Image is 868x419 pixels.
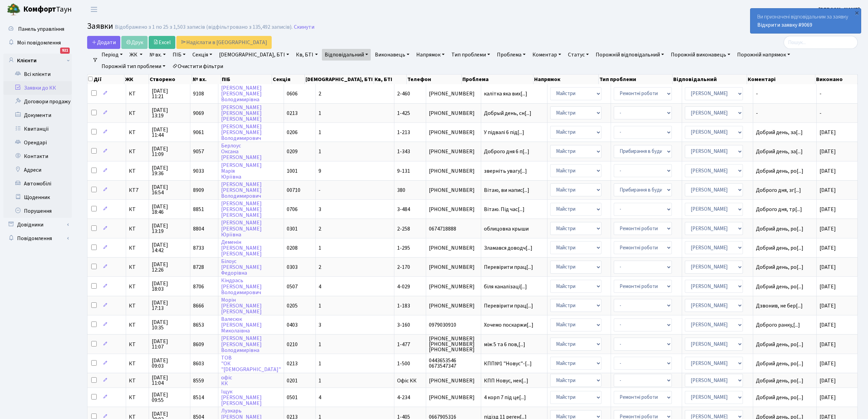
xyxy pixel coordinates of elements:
[3,36,72,50] a: Мої повідомлення921
[129,378,146,383] span: КТ
[193,186,204,194] span: 8909
[747,75,815,84] th: Коментарі
[815,75,858,84] th: Виконано
[484,283,527,290] span: біля каналізаці[...]
[429,264,478,270] span: [PHONE_NUMBER]
[129,110,146,116] span: КТ
[756,110,814,116] span: -
[152,375,187,386] span: [DATE] 11:04
[287,148,298,155] span: 0209
[318,148,321,155] span: 1
[397,206,410,213] span: 3-484
[115,24,293,30] div: Відображено з 1 по 25 з 1,503 записів (відфільтровано з 135,492 записів).
[193,360,204,367] span: 8603
[18,25,64,33] span: Панель управління
[484,341,525,348] span: між 5 та 6 пов,[...]
[397,377,417,384] span: Офіс КК
[221,296,262,315] a: Морін[PERSON_NAME][PERSON_NAME]
[484,394,526,401] span: 4 корп 7 під це[...]
[272,75,305,84] th: Секція
[152,358,187,369] span: [DATE] 09:03
[318,109,321,117] span: 1
[756,206,802,213] span: Доброго дня, тр[...]
[87,36,120,49] a: Додати
[756,341,803,348] span: Добрий день, ро[...]
[152,146,187,157] span: [DATE] 11:09
[129,91,146,96] span: КТ
[819,167,836,175] span: [DATE]
[397,167,410,175] span: 9-131
[149,75,192,84] th: Створено
[221,374,232,387] a: офісКК
[129,303,146,309] span: КТ
[152,262,187,273] span: [DATE] 12:26
[318,206,321,213] span: 3
[757,21,812,29] a: Відкрити заявку #9069
[23,4,56,15] b: Комфорт
[407,75,462,84] th: Телефон
[484,186,529,194] span: Вітаю, ви напис[...]
[819,321,836,329] span: [DATE]
[756,263,803,271] span: Добрий день, ро[...]
[147,49,168,61] a: № вх.
[152,392,187,403] span: [DATE] 09:55
[756,225,803,233] span: Добрий день, ро[...]
[599,75,673,84] th: Тип проблеми
[397,129,410,136] span: 1-213
[673,75,747,84] th: Відповідальний
[429,187,478,193] span: [PHONE_NUMBER]
[99,49,125,61] a: Період
[149,36,175,49] a: Excel
[129,149,146,154] span: КТ
[318,244,321,252] span: 1
[819,244,836,252] span: [DATE]
[318,360,321,367] span: 1
[193,167,204,175] span: 9033
[3,95,72,108] a: Договори продажу
[287,394,298,401] span: 0501
[318,263,321,271] span: 2
[287,186,300,194] span: 00710
[60,48,70,54] div: 921
[287,321,298,329] span: 0403
[99,61,168,72] a: Порожній тип проблеми
[3,218,72,232] a: Довідники
[484,302,533,310] span: Перевірити прац[...]
[484,377,528,384] span: КПП Новус, нек[...]
[819,360,836,367] span: [DATE]
[92,39,116,46] span: Додати
[287,302,298,310] span: 0205
[221,238,262,258] a: Деменін[PERSON_NAME][PERSON_NAME]
[484,244,532,252] span: Зламався доводч[...]
[129,395,146,400] span: КТ
[429,168,478,174] span: [PHONE_NUMBER]
[152,127,187,138] span: [DATE] 11:44
[374,75,407,84] th: Кв, БТІ
[429,358,478,369] span: 0443653546 0673547347
[429,226,478,232] span: 0674718888
[287,360,298,367] span: 0213
[193,206,204,213] span: 8851
[221,277,262,296] a: Кіндрась[PERSON_NAME]Володимирович
[216,49,292,61] a: [DEMOGRAPHIC_DATA], БТІ
[193,341,204,348] span: 8609
[397,283,410,290] span: 4-029
[756,377,803,384] span: Добрий день, ро[...]
[190,49,215,61] a: Секція
[756,283,803,290] span: Добрий день, ро[...]
[429,207,478,212] span: [PHONE_NUMBER]
[294,24,314,30] a: Скинути
[397,90,410,97] span: 2-460
[397,186,405,194] span: 380
[429,245,478,251] span: [PHONE_NUMBER]
[818,5,860,14] a: [PERSON_NAME]
[287,283,298,290] span: 0507
[3,177,72,191] a: Автомобілі
[318,129,321,136] span: 1
[462,75,533,84] th: Проблема
[784,36,858,49] input: Пошук...
[124,75,149,84] th: ЖК
[192,75,221,84] th: № вх.
[318,377,321,384] span: 1
[287,377,298,384] span: 0201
